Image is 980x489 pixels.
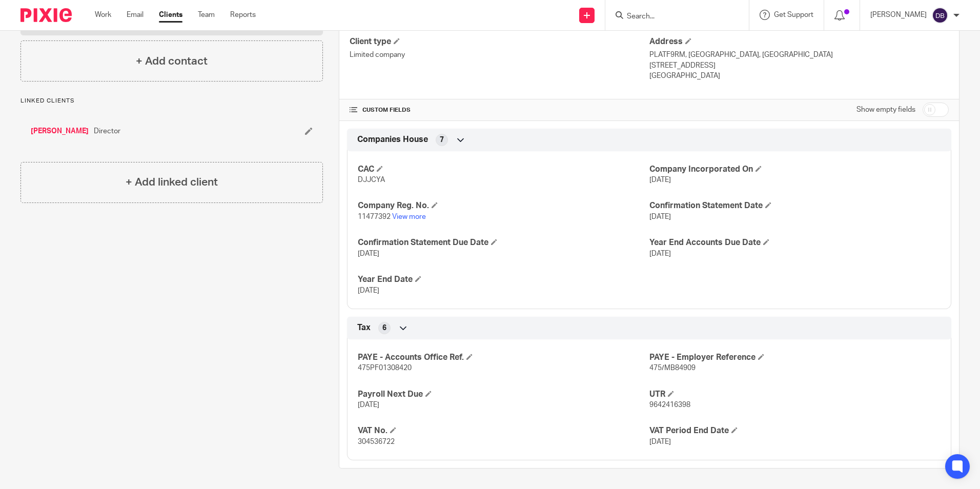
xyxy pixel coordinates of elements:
a: Team [198,10,215,20]
h4: PAYE - Employer Reference [649,352,941,363]
h4: CUSTOM FIELDS [350,106,649,114]
h4: PAYE - Accounts Office Ref. [358,352,649,363]
span: 304536722 [358,438,395,445]
h4: Confirmation Statement Due Date [358,237,649,248]
h4: Client type [350,36,649,47]
h4: Address [649,36,949,47]
label: Show empty fields [856,105,915,115]
p: PLATF9RM, [GEOGRAPHIC_DATA], [GEOGRAPHIC_DATA] [649,50,949,60]
a: Clients [159,10,182,20]
h4: + Add linked client [126,174,218,190]
h4: Company Reg. No. [358,200,649,211]
p: Linked clients [21,97,323,105]
span: [DATE] [649,213,671,220]
h4: CAC [358,164,649,175]
h4: Company Incorporated On [649,164,941,175]
span: Director [94,126,120,136]
span: 6 [382,323,386,333]
span: [DATE] [649,176,671,184]
img: Pixie [21,8,72,22]
h4: Confirmation Statement Date [649,200,941,211]
span: 475/MB84909 [649,364,696,372]
span: [DATE] [358,287,379,294]
span: [DATE] [358,250,379,257]
a: Work [95,10,111,20]
p: [STREET_ADDRESS] [649,60,949,71]
h4: + Add contact [136,53,208,69]
h4: Year End Date [358,274,649,285]
h4: Year End Accounts Due Date [649,237,941,248]
span: 9642416398 [649,401,690,409]
p: Limited company [350,50,649,60]
span: [DATE] [358,401,379,409]
span: [DATE] [649,250,671,257]
img: svg%3E [932,7,948,24]
a: Reports [230,10,256,20]
span: Tax [357,322,371,333]
h4: Payroll Next Due [358,389,649,400]
span: DJJCYA [358,176,385,184]
h4: UTR [649,389,941,400]
p: [PERSON_NAME] [870,10,927,20]
span: Get Support [774,11,813,18]
h4: VAT Period End Date [649,425,941,436]
h4: VAT No. [358,425,649,436]
span: [DATE] [649,438,671,445]
span: 11477392 [358,213,391,220]
span: 7 [440,135,444,145]
input: Search [626,12,718,22]
a: Email [127,10,144,20]
a: [PERSON_NAME] [31,126,89,136]
span: 475PF01308420 [358,364,412,372]
a: View more [392,213,426,220]
p: [GEOGRAPHIC_DATA] [649,71,949,81]
span: Companies House [357,134,428,145]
